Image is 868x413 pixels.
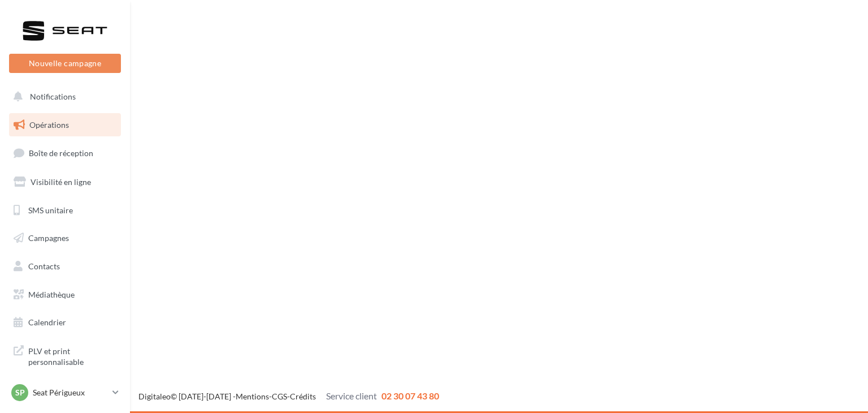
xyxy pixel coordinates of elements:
a: Boîte de réception [7,141,123,165]
a: Contacts [7,255,123,278]
a: PLV et print personnalisable [7,339,123,372]
span: 02 30 07 43 80 [381,390,439,401]
a: Calendrier [7,311,123,334]
a: SP Seat Périgueux [9,382,121,403]
a: CGS [272,392,287,401]
span: Calendrier [28,317,66,327]
a: Mentions [236,392,269,401]
button: Notifications [7,85,119,109]
span: Notifications [30,92,76,101]
span: Contacts [28,261,60,271]
a: Campagnes [7,226,123,250]
span: Service client [326,390,377,401]
span: Médiathèque [28,290,75,299]
p: Seat Périgueux [33,387,108,398]
span: SMS unitaire [28,205,73,214]
span: Opérations [29,120,69,130]
span: © [DATE]-[DATE] - - - [138,392,439,401]
a: Campagnes DataOnDemand [7,377,123,410]
a: Visibilité en ligne [7,170,123,194]
span: PLV et print personnalisable [28,343,116,368]
span: SP [15,387,25,398]
a: Crédits [290,392,316,401]
a: SMS unitaire [7,199,123,222]
span: Campagnes DataOnDemand [28,381,116,406]
a: Médiathèque [7,283,123,307]
span: Visibilité en ligne [31,177,91,187]
button: Nouvelle campagne [9,54,121,73]
a: Opérations [7,113,123,137]
span: Campagnes [28,233,69,243]
span: Boîte de réception [29,148,93,158]
a: Digitaleo [138,392,171,401]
